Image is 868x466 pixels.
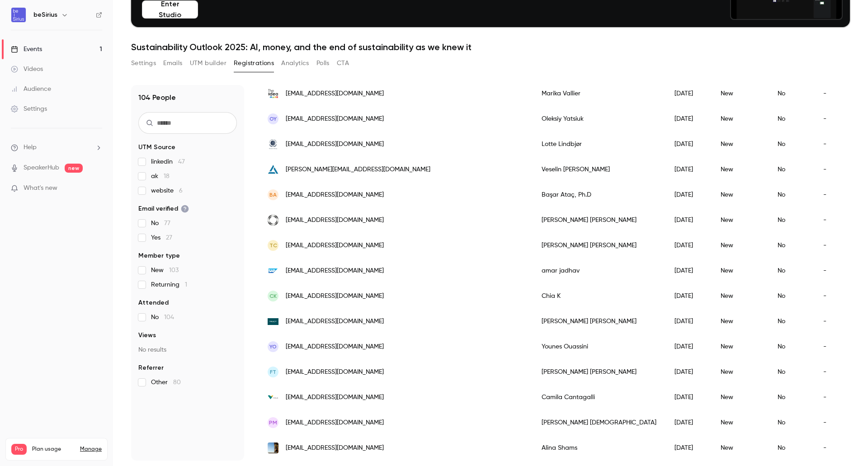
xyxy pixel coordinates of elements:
iframe: Noticeable Trigger [91,184,102,193]
span: [EMAIL_ADDRESS][DOMAIN_NAME] [286,292,384,301]
span: Help [24,143,37,152]
div: Başar Ataç, Ph.D [533,182,665,207]
span: [PERSON_NAME][EMAIL_ADDRESS][DOMAIN_NAME] [286,165,430,174]
div: - [814,157,849,182]
div: New [712,207,769,233]
span: Yes [151,233,172,242]
li: help-dropdown-opener [11,143,102,152]
div: - [814,233,849,258]
span: New [151,266,179,275]
span: BA [269,191,277,199]
div: New [712,385,769,410]
h1: Sustainability Outlook 2025: AI, money, and the end of sustainability as we knew it [131,42,850,52]
div: No [769,334,814,359]
a: Manage [80,446,102,453]
div: [DATE] [665,283,712,309]
div: [DATE] [665,385,712,410]
div: New [712,157,769,182]
div: Marika Vallier [533,81,665,106]
img: beSirius [11,8,26,22]
div: [DATE] [665,233,712,258]
h6: beSirius [33,10,57,19]
div: Veselin [PERSON_NAME] [533,157,665,182]
span: YO [269,343,277,351]
span: 80 [173,379,181,386]
span: website [151,186,183,195]
img: outokumpu.com [268,215,278,226]
span: 1 [185,282,187,288]
div: - [814,410,849,435]
div: No [769,182,814,207]
div: No [769,385,814,410]
span: Email verified [138,204,189,213]
div: New [712,334,769,359]
div: [DATE] [665,334,712,359]
span: What's new [24,184,57,193]
span: No [151,313,174,322]
div: New [712,233,769,258]
span: 6 [179,188,183,194]
div: [PERSON_NAME] [PERSON_NAME] [533,207,665,233]
span: Plan usage [32,446,75,453]
span: [EMAIL_ADDRESS][DOMAIN_NAME] [286,393,384,402]
div: [DATE] [665,207,712,233]
button: Settings [131,56,156,71]
span: Attended [138,298,169,307]
div: No [769,309,814,334]
span: Member type [138,251,180,260]
div: No [769,359,814,385]
span: [EMAIL_ADDRESS][DOMAIN_NAME] [286,342,384,352]
div: Videos [11,65,43,74]
button: Analytics [281,56,309,71]
span: OY [269,115,277,123]
div: - [814,106,849,132]
div: [DATE] [665,359,712,385]
span: Pro [11,444,27,455]
span: [EMAIL_ADDRESS][DOMAIN_NAME] [286,89,384,99]
span: [EMAIL_ADDRESS][DOMAIN_NAME] [286,114,384,124]
span: FT [270,368,276,376]
div: [DATE] [665,81,712,106]
span: [EMAIL_ADDRESS][DOMAIN_NAME] [286,443,384,453]
div: [DATE] [665,182,712,207]
div: Audience [11,85,51,94]
div: Chia K [533,283,665,309]
div: New [712,359,769,385]
span: 27 [166,235,172,241]
div: New [712,81,769,106]
button: UTM builder [190,56,226,71]
span: UTM Source [138,143,175,152]
span: 18 [164,173,170,179]
div: [PERSON_NAME] [PERSON_NAME] [533,359,665,385]
section: facet-groups [138,143,237,387]
span: [EMAIL_ADDRESS][DOMAIN_NAME] [286,190,384,200]
span: [EMAIL_ADDRESS][DOMAIN_NAME] [286,266,384,276]
span: Referrer [138,363,164,372]
div: New [712,309,769,334]
div: [DATE] [665,435,712,461]
div: No [769,435,814,461]
div: [PERSON_NAME] [PERSON_NAME] [533,233,665,258]
h1: 104 People [138,92,176,103]
img: wyloo.com [268,442,278,453]
div: - [814,132,849,157]
div: [DATE] [665,157,712,182]
span: [EMAIL_ADDRESS][DOMAIN_NAME] [286,140,384,149]
div: - [814,207,849,233]
div: - [814,81,849,106]
div: No [769,233,814,258]
div: amar jadhav [533,258,665,283]
span: PM [269,419,277,427]
div: New [712,410,769,435]
img: aurubis.com [268,164,278,175]
div: No [769,106,814,132]
div: No [769,81,814,106]
div: No [769,258,814,283]
div: No [769,207,814,233]
div: [PERSON_NAME] [PERSON_NAME] [533,309,665,334]
div: [PERSON_NAME] [DEMOGRAPHIC_DATA] [533,410,665,435]
span: new [65,164,83,173]
span: linkedin [151,157,185,166]
div: New [712,435,769,461]
span: [EMAIL_ADDRESS][DOMAIN_NAME] [286,241,384,250]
